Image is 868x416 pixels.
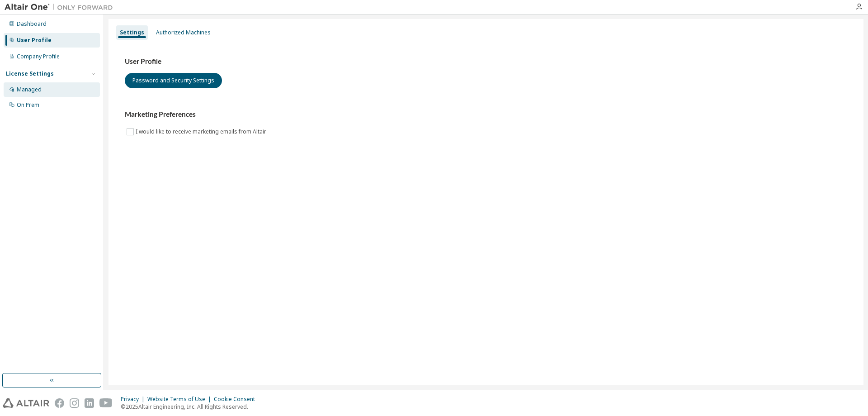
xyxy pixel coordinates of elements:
img: facebook.svg [55,398,64,408]
div: Company Profile [17,53,60,60]
img: linkedin.svg [85,398,94,408]
div: License Settings [6,70,54,77]
div: On Prem [17,101,39,109]
h3: Marketing Preferences [125,110,847,119]
div: User Profile [17,37,52,44]
div: Dashboard [17,20,47,28]
div: Website Terms of Use [147,396,214,403]
img: instagram.svg [70,398,79,408]
img: youtube.svg [99,398,113,408]
img: Altair One [5,3,118,12]
div: Cookie Consent [214,396,260,403]
p: © 2025 Altair Engineering, Inc. All Rights Reserved. [121,403,260,411]
img: altair_logo.svg [3,398,49,408]
div: Managed [17,86,42,93]
label: I would like to receive marketing emails from Altair [136,126,268,137]
button: Password and Security Settings [125,73,222,88]
h3: User Profile [125,57,847,66]
div: Settings [120,29,144,36]
div: Privacy [121,396,147,403]
div: Authorized Machines [156,29,211,36]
